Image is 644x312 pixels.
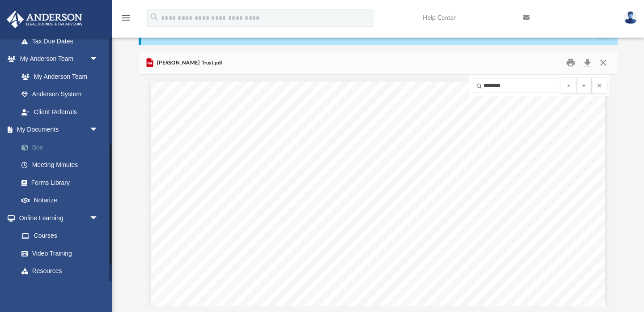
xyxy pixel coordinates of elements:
a: Online Learningarrow_drop_down [6,209,107,227]
a: Resources [13,262,107,280]
span: arrow_drop_down [89,280,107,298]
a: My Anderson Teamarrow_drop_down [6,50,107,68]
input: Search input [472,78,561,93]
span: [PERSON_NAME] Trust.pdf [155,59,222,67]
span: arrow_drop_down [89,209,107,227]
img: User Pic [624,11,637,24]
a: Forms Library [13,174,107,192]
button: Download [580,56,596,70]
a: Tax Due Dates [13,32,112,50]
a: My Documentsarrow_drop_down [6,121,112,139]
a: Courses [13,227,107,245]
a: My Anderson Team [13,68,103,85]
img: Anderson Advisors Platinum Portal [4,11,85,28]
a: Notarize [13,192,112,209]
div: Preview [139,51,618,306]
div: File preview [139,75,618,306]
a: Meeting Minutes [13,156,112,174]
a: Video Training [13,244,103,262]
i: search [149,12,159,22]
a: menu [121,17,131,23]
a: Box [13,138,112,156]
a: Client Referrals [13,103,107,121]
span: arrow_drop_down [89,50,107,68]
div: Document Viewer [139,75,618,306]
button: Print [562,56,580,70]
span: arrow_drop_down [89,121,107,139]
a: Anderson System [13,85,107,103]
i: menu [121,13,131,23]
button: Close [595,56,611,70]
a: Billingarrow_drop_down [6,280,112,298]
